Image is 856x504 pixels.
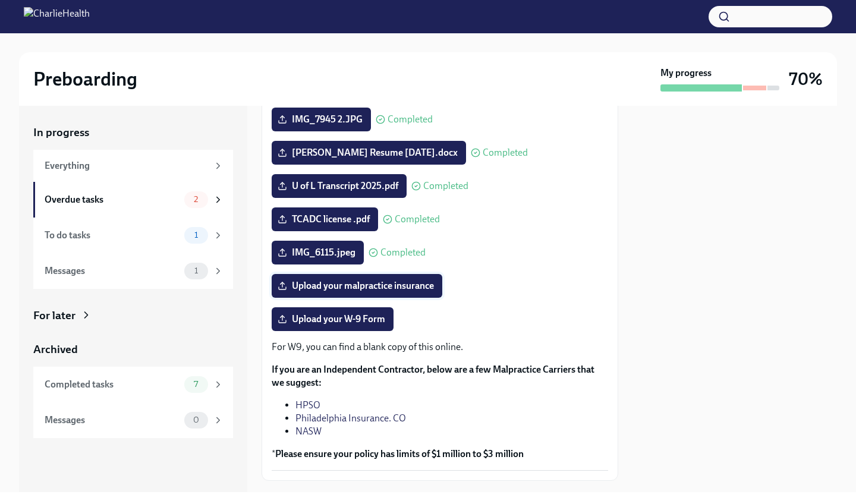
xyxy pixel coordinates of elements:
[380,248,426,257] span: Completed
[280,147,458,159] span: [PERSON_NAME] Resume [DATE].docx
[33,308,75,323] div: For later
[45,378,180,391] div: Completed tasks
[423,181,468,191] span: Completed
[33,125,233,140] a: In progress
[33,308,233,323] a: For later
[395,215,440,224] span: Completed
[272,241,364,264] label: IMG_6115.jpeg
[483,148,528,157] span: Completed
[280,313,385,325] span: Upload your W-9 Form
[24,7,90,26] img: CharlieHealth
[280,114,363,125] span: IMG_7945 2.JPG
[295,399,320,411] a: HPSO
[295,412,406,424] a: Philadelphia Insurance. CO
[187,266,205,275] span: 1
[388,115,433,124] span: Completed
[272,274,442,298] label: Upload your malpractice insurance
[789,68,823,90] h3: 70%
[272,108,371,131] label: IMG_7945 2.JPG
[272,207,378,231] label: TCADC license .pdf
[186,415,206,424] span: 0
[280,213,370,225] span: TCADC license .pdf
[280,247,355,259] span: IMG_6115.jpeg
[280,280,434,292] span: Upload your malpractice insurance
[275,448,524,459] strong: Please ensure your policy has limits of $1 million to $3 million
[272,307,394,331] label: Upload your W-9 Form
[280,180,398,192] span: U of L Transcript 2025.pdf
[33,342,233,357] a: Archived
[660,67,712,80] strong: My progress
[272,341,608,354] p: For W9, you can find a blank copy of this online.
[33,218,233,253] a: To do tasks1
[33,402,233,438] a: Messages0
[272,141,466,165] label: [PERSON_NAME] Resume [DATE].docx
[45,193,180,206] div: Overdue tasks
[187,231,205,240] span: 1
[33,150,233,182] a: Everything
[187,195,205,204] span: 2
[33,367,233,402] a: Completed tasks7
[187,380,205,389] span: 7
[272,364,594,388] strong: If you are an Independent Contractor, below are a few Malpractice Carriers that we suggest:
[33,67,137,91] h2: Preboarding
[295,426,322,437] a: NASW
[272,174,407,198] label: U of L Transcript 2025.pdf
[45,229,180,242] div: To do tasks
[33,182,233,218] a: Overdue tasks2
[45,264,180,278] div: Messages
[45,159,208,172] div: Everything
[45,414,180,427] div: Messages
[33,253,233,289] a: Messages1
